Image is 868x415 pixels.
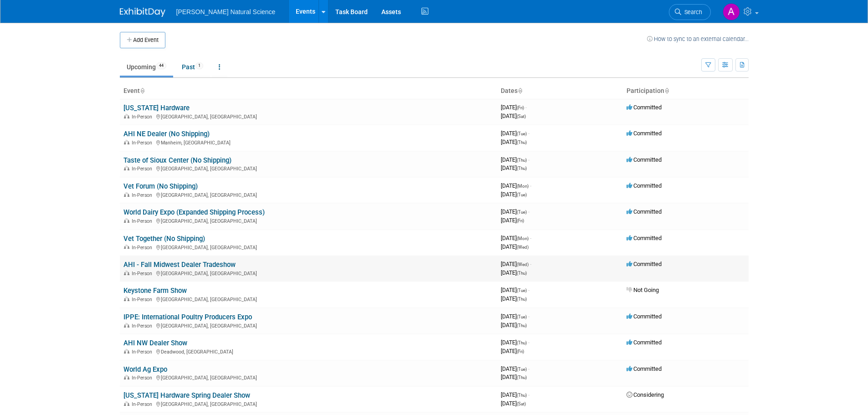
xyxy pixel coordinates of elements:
[123,295,493,302] div: [GEOGRAPHIC_DATA], [GEOGRAPHIC_DATA]
[517,323,527,328] span: (Thu)
[132,218,155,224] span: In-Person
[517,245,529,250] span: (Wed)
[517,297,527,302] span: (Thu)
[132,323,155,329] span: In-Person
[517,192,527,197] span: (Tue)
[681,9,702,15] span: Search
[517,393,527,398] span: (Thu)
[124,271,129,275] img: In-Person Event
[501,130,529,137] span: [DATE]
[175,58,210,76] a: Past1
[528,365,529,372] span: -
[501,374,527,380] span: [DATE]
[124,166,129,170] img: In-Person Event
[195,62,203,69] span: 1
[497,83,623,99] th: Dates
[627,261,662,267] span: Committed
[120,83,497,99] th: Event
[501,287,529,293] span: [DATE]
[120,32,165,48] button: Add Event
[501,295,527,302] span: [DATE]
[627,365,662,372] span: Committed
[124,192,129,197] img: In-Person Event
[501,261,531,267] span: [DATE]
[517,140,527,145] span: (Thu)
[517,236,529,241] span: (Mon)
[627,208,662,215] span: Committed
[517,314,527,319] span: (Tue)
[723,3,740,20] img: Annie Hinote
[501,208,529,215] span: [DATE]
[501,164,527,171] span: [DATE]
[123,104,190,112] a: [US_STATE] Hardware
[123,365,167,374] a: World Ag Expo
[627,313,662,320] span: Committed
[123,208,265,216] a: World Dairy Expo (Expanded Shipping Process)
[517,131,527,136] span: (Tue)
[123,287,187,295] a: Keystone Farm Show
[517,166,527,171] span: (Thu)
[132,192,155,198] span: In-Person
[627,182,662,189] span: Committed
[132,140,155,146] span: In-Person
[627,391,664,398] span: Considering
[518,87,522,94] a: Sort by Start Date
[123,313,252,321] a: IPPE: International Poultry Producers Expo
[517,349,524,354] span: (Fri)
[132,166,155,172] span: In-Person
[623,83,749,99] th: Participation
[123,217,493,224] div: [GEOGRAPHIC_DATA], [GEOGRAPHIC_DATA]
[132,297,155,302] span: In-Person
[627,339,662,346] span: Committed
[501,365,529,372] span: [DATE]
[123,235,205,243] a: Vet Together (No Shipping)
[123,182,198,190] a: Vet Forum (No Shipping)
[517,184,529,189] span: (Mon)
[517,401,526,406] span: (Sat)
[627,235,662,241] span: Committed
[501,313,529,320] span: [DATE]
[627,287,659,293] span: Not Going
[132,401,155,407] span: In-Person
[123,113,493,120] div: [GEOGRAPHIC_DATA], [GEOGRAPHIC_DATA]
[517,105,524,110] span: (Fri)
[123,269,493,277] div: [GEOGRAPHIC_DATA], [GEOGRAPHIC_DATA]
[517,288,527,293] span: (Tue)
[501,391,529,398] span: [DATE]
[123,339,187,347] a: AHI NW Dealer Show
[501,138,527,145] span: [DATE]
[123,322,493,329] div: [GEOGRAPHIC_DATA], [GEOGRAPHIC_DATA]
[528,287,529,293] span: -
[123,374,493,381] div: [GEOGRAPHIC_DATA], [GEOGRAPHIC_DATA]
[124,297,129,301] img: In-Person Event
[124,140,129,144] img: In-Person Event
[132,114,155,120] span: In-Person
[124,349,129,354] img: In-Person Event
[501,235,531,241] span: [DATE]
[501,339,529,346] span: [DATE]
[501,400,526,407] span: [DATE]
[528,156,529,163] span: -
[176,8,276,15] span: [PERSON_NAME] Natural Science
[627,104,662,111] span: Committed
[501,113,526,119] span: [DATE]
[123,261,236,269] a: AHI - Fall Midwest Dealer Tradeshow
[123,348,493,355] div: Deadwood, [GEOGRAPHIC_DATA]
[124,218,129,223] img: In-Person Event
[501,104,527,111] span: [DATE]
[123,243,493,251] div: [GEOGRAPHIC_DATA], [GEOGRAPHIC_DATA]
[501,156,529,163] span: [DATE]
[528,130,529,137] span: -
[517,340,527,345] span: (Thu)
[140,87,144,94] a: Sort by Event Name
[517,210,527,215] span: (Tue)
[501,191,527,198] span: [DATE]
[530,235,531,241] span: -
[528,339,529,346] span: -
[501,322,527,328] span: [DATE]
[132,271,155,277] span: In-Person
[517,367,527,372] span: (Tue)
[124,114,129,118] img: In-Person Event
[123,400,493,407] div: [GEOGRAPHIC_DATA], [GEOGRAPHIC_DATA]
[528,208,529,215] span: -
